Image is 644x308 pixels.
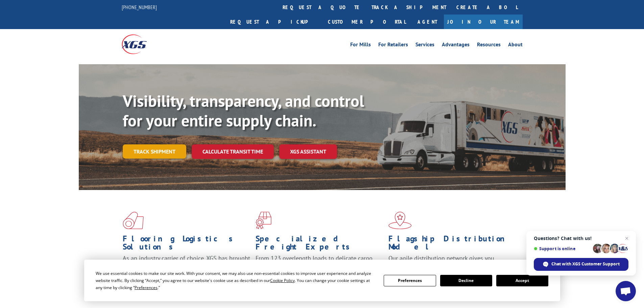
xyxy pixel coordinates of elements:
a: Services [415,42,434,49]
span: Questions? Chat with us! [534,236,628,241]
button: Accept [496,275,548,286]
span: Preferences [135,285,158,290]
img: xgs-icon-flagship-distribution-model-red [388,212,412,229]
a: Join Our Team [444,15,523,29]
button: Decline [440,275,492,286]
span: Our agile distribution network gives you nationwide inventory management on demand. [388,254,513,270]
div: We use essential cookies to make our site work. With your consent, we may also use non-essential ... [96,270,376,291]
a: Track shipment [123,144,186,159]
a: About [508,42,523,49]
span: Cookie Policy [270,278,295,283]
a: Agent [411,15,444,29]
p: From 123 overlength loads to delicate cargo, our experienced staff knows the best way to move you... [256,254,383,284]
img: xgs-icon-total-supply-chain-intelligence-red [123,212,144,229]
span: Support is online [534,246,591,251]
a: For Retailers [378,42,408,49]
img: xgs-icon-focused-on-flooring-red [256,212,271,229]
a: Resources [477,42,501,49]
a: Customer Portal [323,15,411,29]
h1: Flagship Distribution Model [388,235,516,254]
span: As an industry carrier of choice, XGS has brought innovation and dedication to flooring logistics... [123,254,250,278]
a: [PHONE_NUMBER] [122,4,157,10]
b: Visibility, transparency, and control for your entire supply chain. [123,90,364,131]
a: For Mills [350,42,371,49]
a: Calculate transit time [192,144,274,159]
a: Open chat [616,281,636,301]
h1: Flooring Logistics Solutions [123,235,251,254]
h1: Specialized Freight Experts [256,235,383,254]
span: Chat with XGS Customer Support [551,261,620,267]
div: Cookie Consent Prompt [84,260,560,301]
a: Advantages [442,42,470,49]
span: Chat with XGS Customer Support [534,258,628,271]
button: Preferences [384,275,436,286]
a: Request a pickup [225,15,323,29]
a: XGS ASSISTANT [279,144,337,159]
